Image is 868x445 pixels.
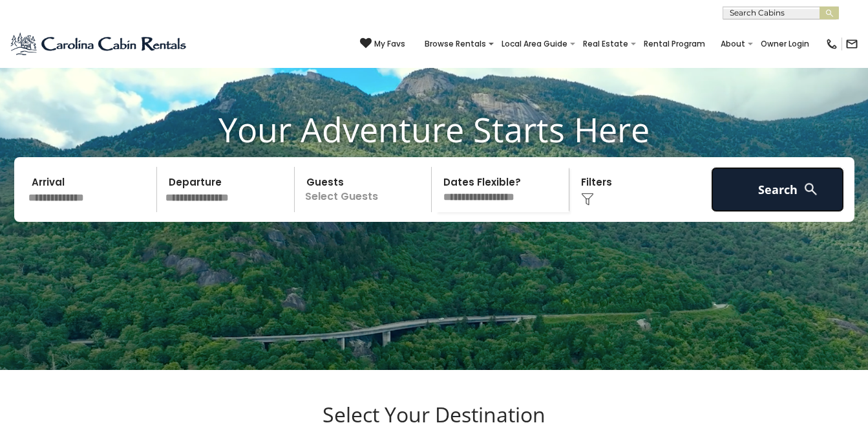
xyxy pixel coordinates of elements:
[418,35,492,53] a: Browse Rentals
[711,167,845,212] button: Search
[754,35,816,53] a: Owner Login
[845,38,858,50] img: mail-regular-black.png
[360,38,405,50] a: My Favs
[581,193,594,206] img: filter--v1.png
[10,31,189,57] img: Blue-2.png
[10,109,858,149] h1: Your Adventure Starts Here
[714,35,752,53] a: About
[495,35,574,53] a: Local Area Guide
[374,38,405,50] span: My Favs
[825,38,838,50] img: phone-regular-black.png
[803,181,819,197] img: search-regular-white.png
[299,167,432,212] p: Select Guests
[577,35,635,53] a: Real Estate
[637,35,712,53] a: Rental Program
